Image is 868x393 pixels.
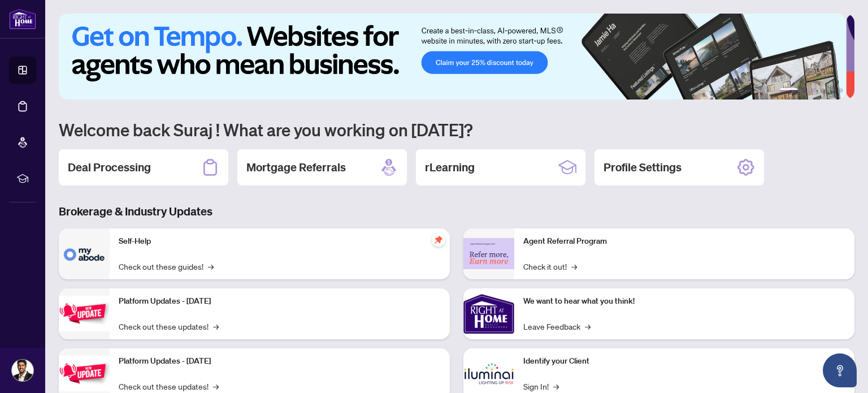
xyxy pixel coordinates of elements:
[246,159,346,175] h2: Mortgage Referrals
[119,380,219,392] a: Check out these updates!→
[119,295,441,308] p: Platform Updates - [DATE]
[119,320,219,332] a: Check out these updates!→
[585,320,591,332] span: →
[523,320,591,332] a: Leave Feedback→
[802,88,807,93] button: 2
[12,360,33,381] img: Profile Icon
[119,355,441,368] p: Platform Updates - [DATE]
[523,380,559,392] a: Sign In!→
[425,159,475,175] h2: rLearning
[523,260,577,273] a: Check it out!→
[213,380,219,392] span: →
[59,296,110,331] img: Platform Updates - July 21, 2025
[59,228,110,279] img: Self-Help
[463,288,514,339] img: We want to hear what you think!
[68,159,151,175] h2: Deal Processing
[811,88,816,93] button: 3
[59,119,854,140] h1: Welcome back Suraj ! What are you working on [DATE]?
[208,260,214,273] span: →
[213,320,219,332] span: →
[523,295,845,308] p: We want to hear what you think!
[823,353,857,387] button: Open asap
[463,238,514,269] img: Agent Referral Program
[119,235,441,248] p: Self-Help
[119,260,214,273] a: Check out these guides!→
[839,88,843,93] button: 6
[432,233,445,247] span: pushpin
[59,14,846,100] img: Slide 0
[780,88,798,93] button: 1
[59,204,854,219] h3: Brokerage & Industry Updates
[523,235,845,248] p: Agent Referral Program
[9,8,36,29] img: logo
[821,88,825,93] button: 4
[523,355,845,368] p: Identify your Client
[571,260,577,273] span: →
[59,356,110,391] img: Platform Updates - July 8, 2025
[830,88,834,93] button: 5
[553,380,559,392] span: →
[604,159,682,175] h2: Profile Settings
